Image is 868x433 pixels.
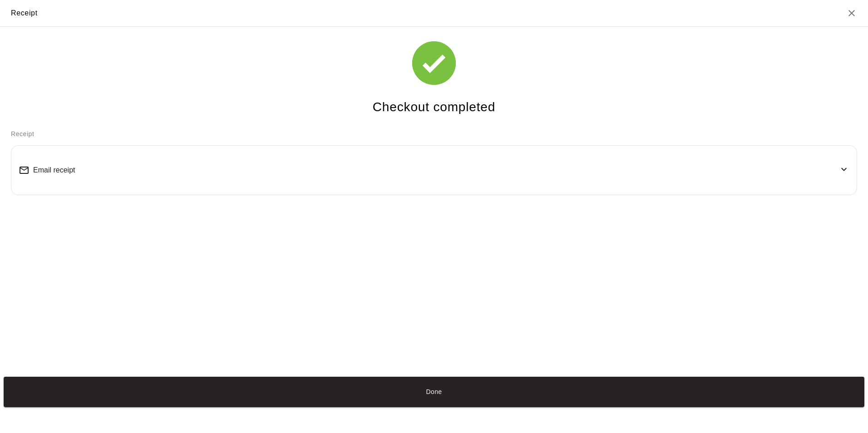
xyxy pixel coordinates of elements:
[373,99,495,115] h4: Checkout completed
[846,8,857,19] button: Close
[11,129,857,139] p: Receipt
[4,377,864,407] button: Done
[33,166,75,174] span: Email receipt
[11,7,38,19] div: Receipt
